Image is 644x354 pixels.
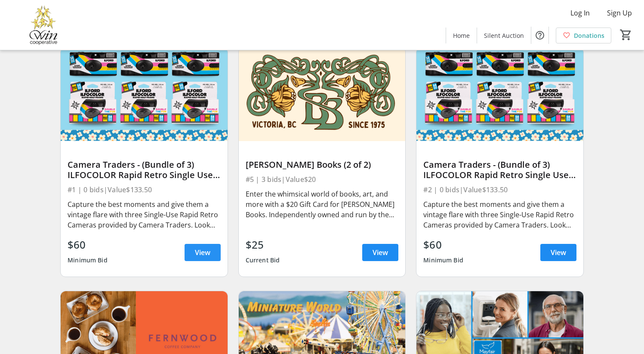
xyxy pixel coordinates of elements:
[618,27,634,43] button: Cart
[362,244,398,261] a: View
[5,3,82,46] img: Victoria Women In Need Community Cooperative's Logo
[574,31,604,40] span: Donations
[477,28,531,43] a: Silent Auction
[68,160,221,180] div: Camera Traders - (Bundle of 3) ILFOCOLOR Rapid Retro Single Use Cameras
[446,28,477,43] a: Home
[551,247,566,258] span: View
[246,189,399,220] div: Enter the whimsical world of books, art, and more with a $20 Gift Card for [PERSON_NAME] Books. I...
[185,244,221,261] a: View
[556,28,611,43] a: Donations
[195,247,210,258] span: View
[423,237,463,252] div: $60
[373,247,388,258] span: View
[531,27,548,44] button: Help
[61,47,228,141] img: Camera Traders - (Bundle of 3) ILFOCOLOR Rapid Retro Single Use Cameras
[423,160,576,180] div: Camera Traders - (Bundle of 3) ILFOCOLOR Rapid Retro Single Use Cameras
[607,8,632,18] span: Sign Up
[239,47,406,141] img: Bolen Books (2 of 2)
[540,244,576,261] a: View
[484,31,524,40] span: Silent Auction
[246,252,280,268] div: Current Bid
[68,199,221,230] div: Capture the best moments and give them a vintage flare with three Single-Use Rapid Retro Cameras ...
[246,237,280,252] div: $25
[246,173,399,185] div: #5 | 3 bids | Value $20
[570,8,590,18] span: Log In
[68,184,221,196] div: #1 | 0 bids | Value $133.50
[423,252,463,268] div: Minimum Bid
[564,6,597,20] button: Log In
[246,160,399,170] div: [PERSON_NAME] Books (2 of 2)
[600,6,639,20] button: Sign Up
[416,47,583,141] img: Camera Traders - (Bundle of 3) ILFOCOLOR Rapid Retro Single Use Cameras
[68,237,108,252] div: $60
[68,252,108,268] div: Minimum Bid
[423,184,576,196] div: #2 | 0 bids | Value $133.50
[453,31,470,40] span: Home
[423,199,576,230] div: Capture the best moments and give them a vintage flare with three Single-Use Rapid Retro Cameras ...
